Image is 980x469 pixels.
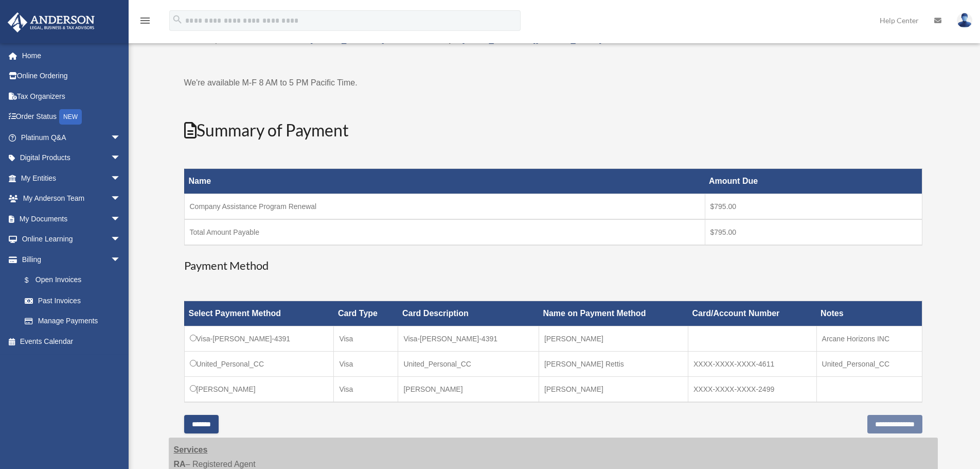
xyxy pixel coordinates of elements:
td: Visa-[PERSON_NAME]-4391 [184,326,334,352]
td: $795.00 [705,219,922,245]
span: arrow_drop_down [111,229,131,250]
strong: Services [174,445,208,454]
td: Company Assistance Program Renewal [184,194,705,220]
td: Visa [334,352,398,377]
td: United_Personal_CC [816,352,922,377]
img: User Pic [957,13,972,28]
td: Visa [334,377,398,403]
th: Card/Account Number [688,301,817,326]
i: menu [139,14,151,27]
a: $Open Invoices [14,270,126,291]
a: My Anderson Teamarrow_drop_down [7,188,136,209]
td: [PERSON_NAME] Rettis [539,352,688,377]
i: search [172,14,183,25]
td: XXXX-XXXX-XXXX-4611 [688,352,817,377]
img: Anderson Advisors Platinum Portal [5,12,98,32]
a: [PHONE_NUMBER] [310,35,384,44]
a: My Entitiesarrow_drop_down [7,168,136,188]
div: NEW [59,109,82,125]
td: Visa [334,326,398,352]
th: Name on Payment Method [539,301,688,326]
a: Billingarrow_drop_down [7,249,131,270]
a: Past Invoices [14,290,131,311]
span: arrow_drop_down [111,249,131,270]
th: Card Description [398,301,539,326]
a: My Documentsarrow_drop_down [7,209,136,229]
td: [PERSON_NAME] [539,377,688,403]
a: Tax Organizers [7,86,136,107]
a: Home [7,45,136,66]
a: menu [139,18,151,27]
p: We're available M-F 8 AM to 5 PM Pacific Time. [184,76,922,90]
a: [EMAIL_ADDRESS][DOMAIN_NAME] [462,35,601,44]
td: Total Amount Payable [184,219,705,245]
th: Card Type [334,301,398,326]
td: United_Personal_CC [184,352,334,377]
strong: RA [174,460,186,468]
td: Visa-[PERSON_NAME]-4391 [398,326,539,352]
th: Amount Due [705,169,922,194]
td: $795.00 [705,194,922,220]
th: Notes [816,301,922,326]
td: [PERSON_NAME] [398,377,539,403]
span: arrow_drop_down [111,168,131,189]
td: [PERSON_NAME] [184,377,334,403]
span: arrow_drop_down [111,188,131,210]
th: Name [184,169,705,194]
td: United_Personal_CC [398,352,539,377]
span: arrow_drop_down [111,209,131,230]
span: arrow_drop_down [111,127,131,148]
span: arrow_drop_down [111,148,131,169]
th: Select Payment Method [184,301,334,326]
h3: Payment Method [184,258,922,274]
td: [PERSON_NAME] [539,326,688,352]
a: Online Learningarrow_drop_down [7,229,136,250]
td: XXXX-XXXX-XXXX-2499 [688,377,817,403]
span: $ [30,274,35,287]
td: Arcane Horizons INC [816,326,922,352]
a: Digital Productsarrow_drop_down [7,148,136,168]
h2: Summary of Payment [184,119,922,142]
a: Online Ordering [7,66,136,86]
a: Manage Payments [14,311,131,332]
a: Events Calendar [7,331,136,352]
a: Order StatusNEW [7,107,136,128]
a: Platinum Q&Aarrow_drop_down [7,127,136,148]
